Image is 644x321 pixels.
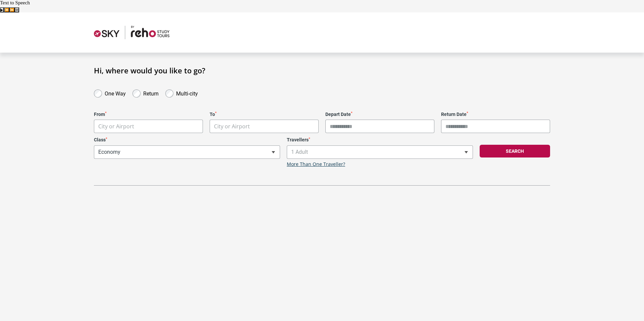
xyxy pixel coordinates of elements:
h1: Hi, where would you like to go? [94,66,550,75]
span: Economy [94,146,280,158]
span: City or Airport [210,120,319,133]
label: Multi-city [176,89,198,97]
label: One Way [105,89,126,97]
button: Previous [4,7,9,12]
a: More Than One Traveller? [287,162,345,167]
label: Depart Date [325,112,434,117]
label: Class [94,137,280,143]
label: To [210,112,319,117]
span: 1 Adult [287,146,473,158]
label: Travellers [287,137,473,143]
span: Economy [94,145,280,159]
span: City or Airport [214,123,250,130]
span: City or Airport [94,120,203,133]
button: Search [480,145,550,157]
span: 1 Adult [287,145,473,159]
span: City or Airport [210,120,318,133]
label: From [94,112,203,117]
span: City or Airport [98,123,134,130]
label: Return Date [441,112,550,117]
button: Forward [9,7,15,12]
label: Return [143,89,159,97]
button: Settings [15,7,19,12]
span: City or Airport [94,120,203,133]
